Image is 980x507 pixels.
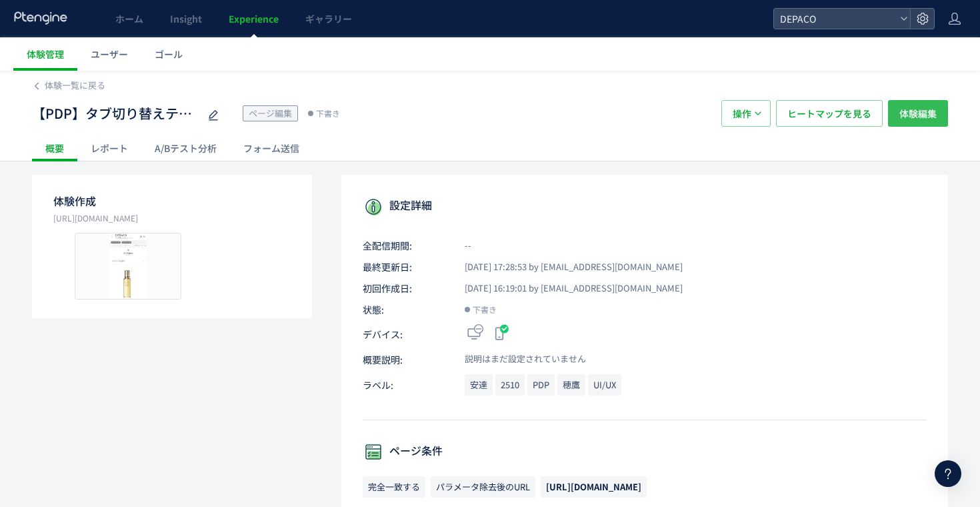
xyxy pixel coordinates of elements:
[75,233,181,299] img: 725747c04f135ecb211411697dfd21501759825732797.jpeg
[888,100,948,127] button: 体験編集
[32,135,77,161] div: 概要
[32,104,199,123] span: 【PDP】タブ切り替えテスト3 タブを実装
[170,12,202,25] span: Insight
[230,135,313,161] div: フォーム送信
[546,480,641,493] span: [URL][DOMAIN_NAME]
[449,282,683,295] span: [DATE] 16:19:01 by [EMAIL_ADDRESS][DOMAIN_NAME]
[787,100,871,127] span: ヒートマップを見る
[465,374,493,396] span: 安達
[141,135,230,161] div: A/Bテスト分析
[431,476,535,498] span: パラメータ除去後のURL
[53,193,291,209] p: 体験作成
[249,107,292,119] span: ページ編集
[449,261,683,274] span: [DATE] 17:28:53 by [EMAIL_ADDRESS][DOMAIN_NAME]
[45,79,105,91] span: 体験一覧に戻る
[77,135,141,161] div: レポート
[557,374,585,396] span: 穂鷹
[363,442,927,463] p: ページ条件
[53,211,291,225] p: https://depaco.daimaru-matsuzakaya.jp/shop/g/g4514254213551
[363,353,449,366] span: 概要説明:
[229,12,279,25] span: Experience
[363,260,449,274] span: 最終更新日:
[363,303,449,316] span: 状態:
[776,100,883,127] button: ヒートマップを見る
[363,282,449,295] span: 初回作成日:
[91,47,128,61] span: ユーザー
[473,303,497,316] span: 下書き
[115,12,143,25] span: ホーム
[363,476,425,498] span: 完全一致する
[527,374,555,396] span: PDP
[541,476,647,498] span: https://depaco.daimaru-matsuzakaya.jp/shop/g/g4514254213551
[899,100,937,127] span: 体験編集
[495,374,525,396] span: 2510
[363,239,449,252] span: 全配信期間:
[316,107,340,120] span: 下書き
[588,374,621,396] span: UI/UX
[363,196,927,217] p: 設定詳細
[449,239,471,252] span: --
[721,100,771,127] button: 操作
[305,12,352,25] span: ギャラリー
[776,9,895,29] span: DEPACO
[363,328,449,341] span: デバイス:
[363,374,449,396] span: ラベル:
[27,47,64,61] span: 体験管理
[155,47,183,61] span: ゴール
[449,353,586,366] span: 説明はまだ設定されていません
[733,100,751,127] span: 操作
